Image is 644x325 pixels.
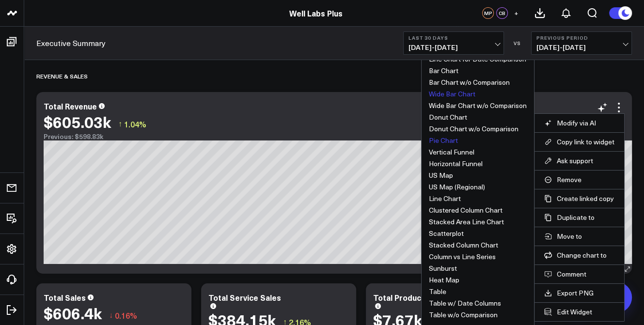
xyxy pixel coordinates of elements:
button: Duplicate to [544,213,614,222]
button: Modify via AI [544,119,614,127]
button: Scatterplot [429,230,464,237]
span: + [514,10,518,16]
button: US Map (Regional) [429,184,485,190]
a: Well Labs Plus [289,8,343,18]
div: MP [482,7,494,19]
button: Stacked Area Line Chart [429,218,504,225]
button: Stacked Column Chart [429,242,498,248]
button: Donut Chart [429,114,467,121]
div: Total Sales [44,292,86,303]
b: Previous Period [536,35,627,41]
button: Vertical Funnel [429,149,474,155]
span: 0.16% [115,310,137,321]
button: Donut Chart w/o Comparison [429,125,518,132]
button: Previous Period[DATE]-[DATE] [531,31,632,55]
button: Line Chart for Date Comparison [429,56,526,62]
button: Bar Chart w/o Comparison [429,79,510,86]
button: Bar Chart [429,67,458,74]
div: Total Revenue [44,101,97,111]
button: Ask support [544,156,614,165]
span: ↓ [109,309,113,322]
button: Heat Map [429,277,459,283]
button: Move to [544,232,614,241]
button: Comment [544,270,614,279]
button: Change chart to [544,251,614,260]
div: Revenue & Sales [36,65,88,87]
button: Clustered Column Chart [429,207,503,214]
button: + [510,7,522,19]
button: Create linked copy [544,194,614,203]
a: Export PNG [544,289,614,297]
a: Executive Summary [36,38,106,48]
div: $605.03k [44,113,111,130]
button: Line Chart [429,195,461,202]
div: CB [496,7,508,19]
b: Last 30 Days [408,35,499,41]
div: VS [509,40,526,46]
button: Last 30 Days[DATE]-[DATE] [403,31,504,55]
div: Total Product Sales [373,292,447,303]
span: ↑ [118,118,122,130]
div: $606.4k [44,304,102,322]
div: Total Service Sales [208,292,281,303]
button: Wide Bar Chart [429,91,475,97]
button: Table w/o Comparison [429,311,498,318]
span: 1.04% [124,119,146,129]
button: Sunburst [429,265,457,272]
button: Remove [544,175,614,184]
button: Table [429,288,446,295]
button: Table w/ Date Columns [429,300,501,307]
button: Edit Widget [544,308,614,316]
button: US Map [429,172,453,179]
button: Horizontal Funnel [429,160,483,167]
button: Pie Chart [429,137,458,144]
span: [DATE] - [DATE] [408,44,499,51]
button: Wide Bar Chart w/o Comparison [429,102,527,109]
span: [DATE] - [DATE] [536,44,627,51]
button: Column vs Line Series [429,253,496,260]
button: Copy link to widget [544,138,614,146]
